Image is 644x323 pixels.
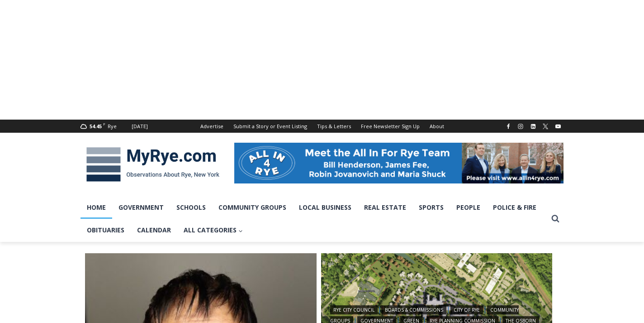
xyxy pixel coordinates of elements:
[450,305,483,314] a: City of Rye
[358,196,412,219] a: Real Estate
[184,225,243,235] span: All Categories
[132,122,148,130] div: [DATE]
[540,121,551,132] a: X
[553,121,563,132] a: YouTube
[412,196,450,219] a: Sports
[450,196,487,219] a: People
[80,219,131,241] a: Obituaries
[131,219,177,241] a: Calendar
[177,219,249,241] a: All Categories
[195,120,449,133] nav: Secondary Navigation
[108,122,117,130] div: Rye
[170,196,212,219] a: Schools
[90,123,102,130] span: 54.45
[425,120,449,133] a: About
[103,121,105,126] span: F
[382,305,446,314] a: Boards & Commissions
[356,120,425,133] a: Free Newsletter Sign Up
[487,196,543,219] a: Police & Fire
[234,143,563,183] img: All in for Rye
[293,196,358,219] a: Local Business
[330,305,378,314] a: Rye City Council
[80,196,547,242] nav: Primary Navigation
[515,121,526,132] a: Instagram
[528,121,539,132] a: Linkedin
[547,211,563,227] button: View Search Form
[80,141,225,188] img: MyRye.com
[195,120,228,133] a: Advertise
[503,121,514,132] a: Facebook
[80,196,112,219] a: Home
[228,120,312,133] a: Submit a Story or Event Listing
[312,120,356,133] a: Tips & Letters
[112,196,170,219] a: Government
[212,196,293,219] a: Community Groups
